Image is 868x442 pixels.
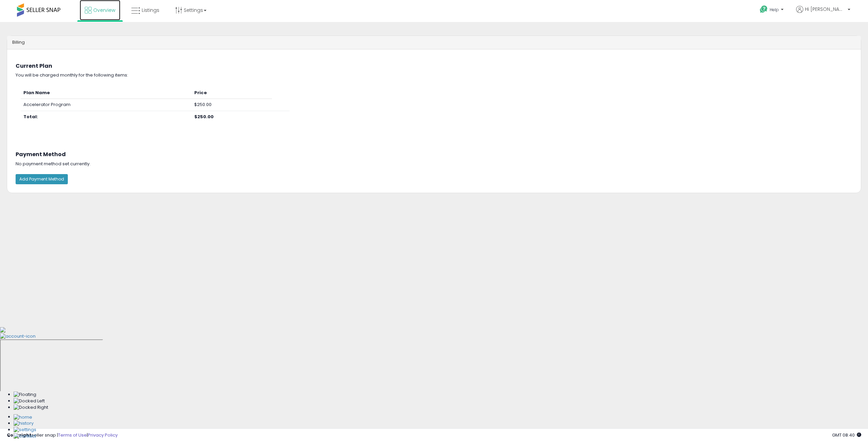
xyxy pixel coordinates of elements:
b: $250.00 [194,113,214,120]
span: Listings [142,7,159,14]
img: Settings [14,427,36,433]
button: Add Payment Method [16,174,68,184]
i: Get Help [759,5,768,14]
span: Help [770,7,779,13]
span: Hi [PERSON_NAME] [805,6,846,13]
div: No payment method set currently. [11,161,857,167]
h3: Current Plan [16,63,852,69]
img: Home [14,414,32,421]
th: Price [192,87,272,99]
div: Billing [7,36,861,49]
td: Accelerator Program [21,99,192,111]
img: Floating [14,392,36,398]
h3: Payment Method [16,151,852,157]
td: $250.00 [192,99,272,111]
img: Docked Right [14,404,48,411]
a: Hi [PERSON_NAME] [796,6,850,21]
img: History [14,420,34,427]
span: You will be charged monthly for the following items: [16,72,128,78]
th: Plan Name [21,87,192,99]
img: Docked Left [14,398,45,404]
b: Total: [23,113,38,120]
span: Overview [93,7,115,14]
img: Contact [14,433,36,440]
